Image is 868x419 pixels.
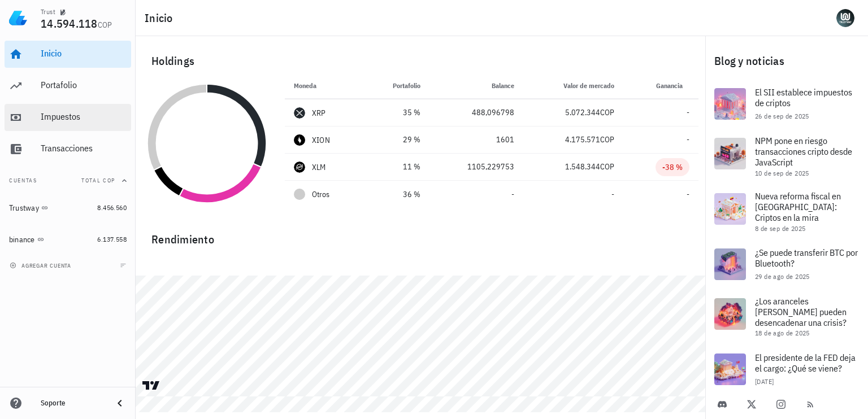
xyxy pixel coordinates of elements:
a: El presidente de la FED deja el cargo: ¿Qué se viene? [DATE] [705,344,868,394]
span: El presidente de la FED deja el cargo: ¿Qué se viene? [755,352,856,374]
span: - [511,189,514,199]
span: 6.137.558 [97,235,127,243]
span: Ganancia [656,81,689,90]
span: 8 de sep de 2025 [755,224,805,233]
div: Holdings [142,43,698,79]
button: CuentasTotal COP [5,167,131,194]
span: 18 de ago de 2025 [755,329,810,337]
img: LedgiFi [9,9,27,27]
div: XLM-icon [294,162,305,173]
a: ¿Se puede transferir BTC por Bluetooth? 29 de ago de 2025 [705,239,868,289]
span: - [611,189,614,199]
a: NPM pone en riesgo transacciones cripto desde JavaScript 10 de sep de 2025 [705,129,868,184]
span: Total COP [81,177,115,184]
div: 1601 [439,134,514,146]
span: El SII establece impuestos de criptos [755,86,852,108]
a: Nueva reforma fiscal en [GEOGRAPHIC_DATA]: Criptos en la mira 8 de sep de 2025 [705,184,868,239]
th: Portafolio [363,72,429,99]
a: Trustway 8.456.560 [5,194,131,221]
span: 1.548.344 [565,162,600,172]
div: 1105,229753 [439,161,514,173]
div: XLM [312,162,326,173]
div: Blog y noticias [705,43,868,79]
div: Inicio [41,48,127,59]
span: - [687,107,689,117]
span: Nueva reforma fiscal en [GEOGRAPHIC_DATA]: Criptos en la mira [755,190,841,223]
th: Balance [429,72,523,99]
div: 488,096798 [439,107,514,119]
div: 36 % [372,189,420,200]
span: COP [600,107,614,117]
span: 5.072.344 [565,107,600,117]
a: ¿Los aranceles [PERSON_NAME] pueden desencadenar una crisis? 18 de ago de 2025 [705,289,868,344]
th: Moneda [285,72,363,99]
span: 4.175.571 [565,134,600,145]
div: 35 % [372,107,420,119]
a: Transacciones [5,136,131,163]
span: agregar cuenta [12,262,71,269]
div: XION [312,134,330,146]
span: ¿Los aranceles [PERSON_NAME] pueden desencadenar una crisis? [755,295,847,328]
a: Impuestos [5,104,131,131]
h1: Inicio [145,9,177,27]
button: agregar cuenta [7,260,76,271]
span: NPM pone en riesgo transacciones cripto desde JavaScript [755,135,852,168]
div: Rendimiento [142,221,698,248]
div: 11 % [372,161,420,173]
th: Valor de mercado [523,72,623,99]
span: 8.456.560 [97,203,127,212]
div: binance [9,235,35,245]
div: avatar [836,9,854,27]
div: XRP [312,107,326,119]
div: Transacciones [41,143,127,154]
div: Portafolio [41,80,127,90]
span: 14.594.118 [41,16,98,31]
span: - [687,134,689,145]
span: 26 de sep de 2025 [755,112,809,120]
span: ¿Se puede transferir BTC por Bluetooth? [755,247,858,269]
div: XION-icon [294,134,305,146]
span: 10 de sep de 2025 [755,169,809,177]
span: COP [600,162,614,172]
a: Inicio [5,41,131,68]
a: binance 6.137.558 [5,226,131,253]
span: 29 de ago de 2025 [755,272,810,281]
div: Trust [41,7,55,16]
span: - [687,189,689,199]
div: -38 % [662,162,683,173]
span: COP [98,20,112,30]
a: Portafolio [5,72,131,99]
a: El SII establece impuestos de criptos 26 de sep de 2025 [705,79,868,129]
div: 29 % [372,134,420,146]
span: [DATE] [755,377,774,386]
div: XRP-icon [294,107,305,119]
div: Soporte [41,399,104,408]
a: Charting by TradingView [141,380,161,391]
span: Otros [312,189,329,200]
div: Trustway [9,203,39,213]
div: Impuestos [41,111,127,122]
span: COP [600,134,614,145]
